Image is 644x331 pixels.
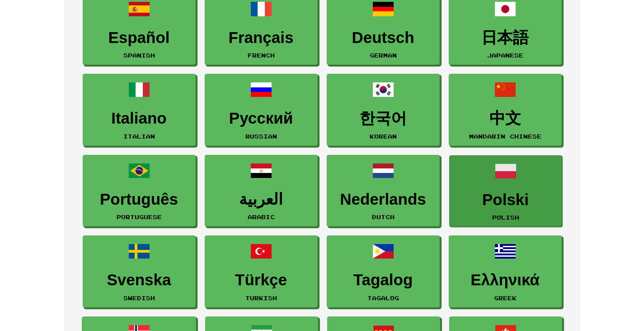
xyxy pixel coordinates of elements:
small: Arabic [248,214,275,220]
small: Turkish [245,295,277,301]
a: TürkçeTurkish [205,235,318,307]
h3: 中文 [454,110,557,127]
h3: Italiano [88,110,191,127]
small: Greek [494,295,517,301]
small: Spanish [123,52,155,58]
a: ΕλληνικάGreek [449,235,562,307]
a: ItalianoItalian [83,74,196,146]
small: Swedish [123,295,155,301]
h3: Ελληνικά [454,271,557,289]
small: Korean [370,133,397,139]
small: Japanese [487,52,523,58]
h3: Svenska [88,271,191,289]
a: PolskiPolish [449,155,562,227]
a: SvenskaSwedish [83,235,196,307]
a: 中文Mandarin Chinese [449,74,562,146]
small: Dutch [372,214,395,220]
h3: Français [210,29,313,47]
h3: 日本語 [454,29,557,47]
a: 한국어Korean [327,74,440,146]
h3: Русский [210,110,313,127]
small: Portuguese [117,214,162,220]
small: Italian [123,133,155,139]
h3: Español [88,29,191,47]
small: German [370,52,397,58]
a: العربيةArabic [205,155,318,227]
h3: 한국어 [332,110,435,127]
small: Polish [492,214,519,221]
h3: Deutsch [332,29,435,47]
small: Mandarin Chinese [469,133,541,139]
h3: Tagalog [332,271,435,289]
h3: Nederlands [332,191,435,208]
small: Russian [245,133,277,139]
a: РусскийRussian [205,74,318,146]
small: French [248,52,275,58]
a: PortuguêsPortuguese [83,155,196,227]
a: NederlandsDutch [327,155,440,227]
small: Tagalog [367,295,399,301]
h3: Türkçe [210,271,313,289]
h3: Polski [454,191,557,209]
a: TagalogTagalog [327,235,440,307]
h3: العربية [210,191,313,208]
h3: Português [88,191,191,208]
